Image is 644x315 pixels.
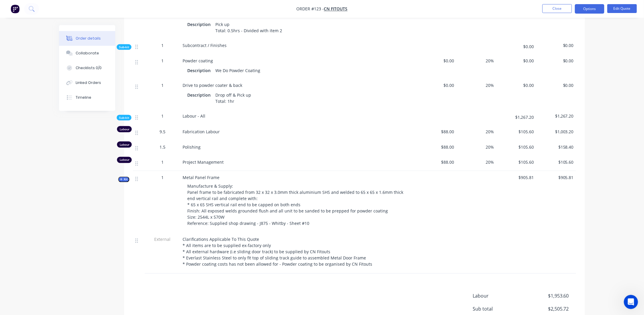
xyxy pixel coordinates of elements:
div: Linked Orders [76,80,101,85]
span: Fabrication Labour [183,129,220,134]
span: 20% [459,129,494,135]
span: Powder coating [183,58,213,64]
span: $105.60 [499,144,534,150]
span: $0.00 [539,58,574,64]
span: Sub total [473,306,525,313]
span: Clarifications Applicable To This Quote * All items are to be supplied ex-factory only * All exte... [183,237,372,267]
span: $0.00 [419,58,454,64]
span: Labour [473,293,525,300]
span: Sub-kit [119,116,129,120]
button: Order details [59,31,115,46]
span: $905.81 [499,175,534,181]
span: $1,267.20 [539,113,574,119]
span: $88.00 [419,159,454,165]
span: Sub-kit [119,45,129,49]
div: Timeline [76,95,91,100]
span: $88.00 [419,144,454,150]
span: 20% [459,159,494,165]
span: 1.5 [160,144,165,150]
div: Drop off & Pick up Total: 1hr [213,91,253,105]
button: Collaborate [59,46,115,61]
div: Description [187,91,213,99]
span: $0.00 [539,82,574,88]
button: Checklists 0/0 [59,61,115,75]
div: We Do Powder Coating [213,66,263,75]
span: $105.60 [539,159,574,165]
span: $0.00 [419,82,454,88]
div: Order details [76,36,101,41]
span: 1 [161,58,164,64]
div: Description [187,20,213,29]
a: CN Fitouts [324,6,348,12]
iframe: Intercom live chat [624,295,638,309]
div: Labour [117,157,132,163]
div: Collaborate [76,51,99,56]
span: $0.00 [499,43,534,50]
div: Checklists 0/0 [76,65,102,71]
button: Kit [118,177,129,182]
span: Manufacture & Supply: Panel frame to be fabricated from 32 x 32 x 3.0mm thick aluminium SHS and w... [187,184,404,226]
span: 1 [161,175,164,181]
span: 1 [161,82,164,88]
span: 1 [161,113,164,119]
span: $105.60 [499,129,534,135]
button: Edit Quote [607,4,637,13]
span: $905.81 [539,175,574,181]
div: Description [187,66,213,75]
span: $1,003.20 [539,129,574,135]
span: $1,953.60 [525,293,569,300]
div: Labour [117,126,132,132]
span: $1,267.20 [499,114,534,120]
span: Labour - All [183,113,205,119]
span: 20% [459,58,494,64]
span: External [147,236,178,243]
span: Order #123 - [297,6,324,12]
div: Pick up Total: 0.5hrs - Divided with item 2 [213,20,284,35]
img: Factory [11,4,19,13]
span: Kit [120,177,128,182]
button: Timeline [59,90,115,105]
span: Polishing [183,144,201,150]
span: Project Management [183,160,224,165]
span: $158.40 [539,144,574,150]
div: Labour [117,142,132,148]
button: Options [575,4,604,14]
button: Close [542,4,572,13]
span: $88.00 [419,129,454,135]
span: Metal Panel Frame [183,175,219,181]
span: $0.00 [539,42,574,48]
span: Subcontract / Finishes [183,43,227,48]
span: $2,505.72 [525,306,569,313]
span: Drive to powder coater & back [183,82,242,88]
span: $105.60 [499,159,534,165]
span: $0.00 [499,58,534,64]
span: 1 [161,159,164,165]
span: 1 [161,42,164,48]
span: 20% [459,82,494,88]
span: 9.5 [160,129,165,135]
span: 20% [459,144,494,150]
span: $0.00 [499,82,534,88]
button: Linked Orders [59,75,115,90]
